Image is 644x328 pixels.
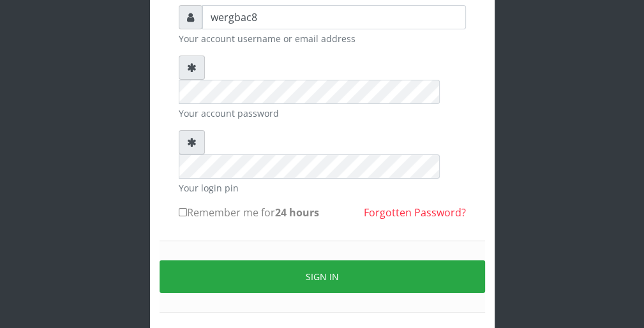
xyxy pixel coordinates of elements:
[179,181,466,195] small: Your login pin
[179,208,187,216] input: Remember me for24 hours
[179,32,466,45] small: Your account username or email address
[179,205,319,220] label: Remember me for
[275,205,319,220] b: 24 hours
[160,260,485,293] button: Sign in
[202,5,466,29] input: Username or email address
[364,205,466,220] a: Forgotten Password?
[179,107,466,120] small: Your account password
